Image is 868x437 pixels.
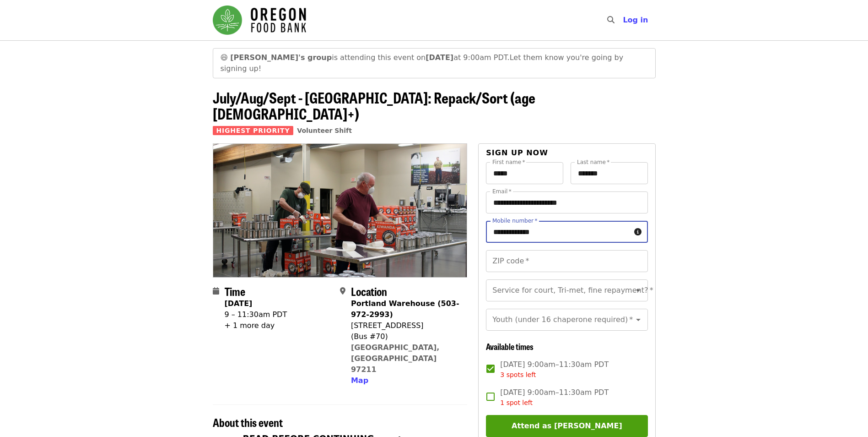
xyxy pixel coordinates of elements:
[213,5,306,35] img: Oregon Food Bank - Home
[351,299,459,319] strong: Portland Warehouse (503-972-2993)
[221,53,228,62] span: grinning face emoji
[230,53,332,62] strong: [PERSON_NAME]'s group
[225,283,245,299] span: Time
[213,414,283,430] span: About this event
[500,371,536,378] span: 3 spots left
[492,218,537,224] label: Mobile number
[486,340,534,352] span: Available times
[230,53,509,62] span: is attending this event on at 9:00am PDT.
[351,320,460,331] div: [STREET_ADDRESS]
[213,144,467,277] img: July/Aug/Sept - Portland: Repack/Sort (age 16+) organized by Oregon Food Bank
[577,159,609,165] label: Last name
[632,284,645,297] button: Open
[623,16,648,24] span: Log in
[351,376,368,385] span: Map
[213,287,219,295] i: calendar icon
[225,309,287,320] div: 9 – 11:30am PDT
[607,16,615,24] i: search icon
[486,415,647,437] button: Attend as [PERSON_NAME]
[620,9,627,31] input: Search
[632,313,645,326] button: Open
[492,189,512,194] label: Email
[500,399,533,406] span: 1 spot left
[340,287,345,295] i: map-marker-alt icon
[492,159,525,165] label: First name
[486,250,647,272] input: ZIP code
[213,87,535,124] span: July/Aug/Sept - [GEOGRAPHIC_DATA]: Repack/Sort (age [DEMOGRAPHIC_DATA]+)
[351,375,368,386] button: Map
[486,162,563,184] input: First name
[500,387,609,408] span: [DATE] 9:00am–11:30am PDT
[571,162,648,184] input: Last name
[213,126,294,135] span: Highest Priority
[351,343,440,374] a: [GEOGRAPHIC_DATA], [GEOGRAPHIC_DATA] 97211
[486,221,630,243] input: Mobile number
[426,53,453,62] strong: [DATE]
[486,191,647,213] input: Email
[615,11,655,29] button: Log in
[634,228,642,236] i: circle-info icon
[500,359,609,380] span: [DATE] 9:00am–11:30am PDT
[351,283,387,299] span: Location
[486,148,548,157] span: Sign up now
[225,320,287,331] div: + 1 more day
[297,127,352,134] a: Volunteer Shift
[351,331,460,342] div: (Bus #70)
[225,299,253,308] strong: [DATE]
